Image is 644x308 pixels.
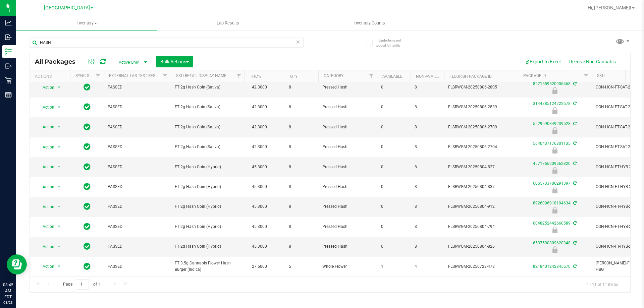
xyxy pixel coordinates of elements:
[175,184,240,190] span: FT 2g Hash Coin (Hybrid)
[55,182,63,192] span: select
[523,73,546,78] a: Package ID
[376,38,409,48] span: Include items not tagged for facility
[160,70,171,82] a: Filter
[415,124,440,130] span: 8
[597,73,605,78] a: SKU
[415,164,440,170] span: 8
[249,202,270,211] span: 45.3000
[381,243,407,250] span: 0
[572,181,577,186] span: Sync from Compliance System
[289,164,314,170] span: 8
[249,242,270,251] span: 45.3000
[448,104,514,110] span: FLSRWGM-20250806-2839
[533,161,571,166] a: 4571766209562820
[175,144,240,150] span: FT 2g Hash Coin (Sativa)
[249,122,270,132] span: 42.3000
[572,161,577,166] span: Sync from Compliance System
[108,263,167,270] span: PASSED
[448,164,514,170] span: FLSRWGM-20250804-827
[289,184,314,190] span: 8
[37,262,55,271] span: Action
[322,144,373,150] span: Pressed Hash
[108,84,167,90] span: PASSED
[175,224,240,230] span: FT 2g Hash Coin (Hybrid)
[520,56,565,67] button: Export to Excel
[533,241,571,245] a: 6537590809620348
[289,144,314,150] span: 8
[289,104,314,110] span: 8
[322,104,373,110] span: Pressed Hash
[249,262,270,271] span: 27.5000
[448,224,514,230] span: FLSRWGM-20250804-794
[84,182,91,191] span: In Sync
[37,242,55,251] span: Action
[415,104,440,110] span: 8
[448,144,514,150] span: FLSRWGM-20250806-2704
[324,73,343,78] a: Category
[7,254,27,274] iframe: Resource center
[415,184,440,190] span: 8
[249,162,270,172] span: 45.3000
[5,19,12,26] inline-svg: Analytics
[448,203,514,210] span: FLSRWGM-20250804-912
[175,164,240,170] span: FT 2g Hash Coin (Hybrid)
[581,279,624,289] span: 1 - 11 of 11 items
[156,56,193,67] button: Bulk Actions
[37,182,55,192] span: Action
[322,224,373,230] span: Pressed Hash
[84,122,91,132] span: In Sync
[37,222,55,231] span: Action
[233,70,245,82] a: Filter
[415,84,440,90] span: 8
[517,187,593,193] div: Administrative Hold
[572,101,577,106] span: Sync from Compliance System
[84,162,91,172] span: In Sync
[16,16,157,30] a: Inventory
[84,82,91,92] span: In Sync
[517,167,593,174] div: Administrative Hold
[415,203,440,210] span: 8
[37,142,55,152] span: Action
[533,181,571,186] a: 6065733706291397
[77,279,89,290] input: 1
[249,222,270,232] span: 45.3000
[381,184,407,190] span: 0
[175,124,240,130] span: FT 2g Hash Coin (Sativa)
[448,184,514,190] span: FLSRWGM-20250804-837
[84,142,91,151] span: In Sync
[249,142,270,152] span: 42.3000
[381,263,407,270] span: 1
[250,74,261,79] a: THC%
[37,162,55,172] span: Action
[533,221,571,226] a: 0048252442660589
[416,74,446,79] a: Non-Available
[55,122,63,132] span: select
[533,141,571,146] a: 5640437176301135
[572,201,577,205] span: Sync from Compliance System
[448,263,514,270] span: FLSRWGM-20250723-478
[84,262,91,271] span: In Sync
[175,260,240,273] span: FT 3.5g Cannabis Flower Hash Burger (Indica)
[108,184,167,190] span: PASSED
[415,243,440,250] span: 8
[35,58,82,65] span: All Packages
[517,246,593,253] div: Administrative Hold
[572,241,577,245] span: Sync from Compliance System
[5,48,12,55] inline-svg: Inventory
[299,16,440,30] a: Inventory Counts
[30,38,304,48] input: Search Package ID, Item Name, SKU, Lot or Part Number...
[289,203,314,210] span: 8
[381,164,407,170] span: 0
[208,20,248,26] span: Lab Results
[415,224,440,230] span: 8
[108,144,167,150] span: PASSED
[322,203,373,210] span: Pressed Hash
[108,243,167,250] span: PASSED
[5,77,12,84] inline-svg: Retail
[448,124,514,130] span: FLSRWGM-20250806-2709
[533,121,571,126] a: 5529590849239528
[37,122,55,132] span: Action
[322,164,373,170] span: Pressed Hash
[533,264,571,269] a: 8218401242845570
[381,144,407,150] span: 0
